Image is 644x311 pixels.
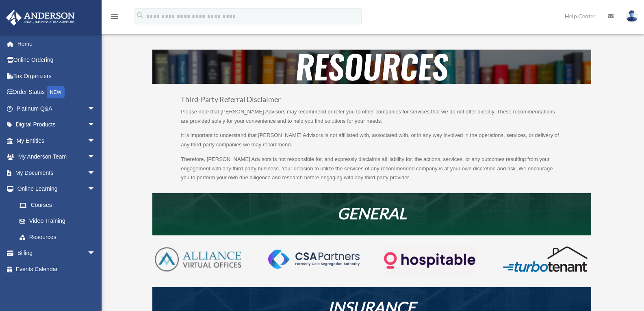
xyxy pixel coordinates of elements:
[6,149,108,165] a: My Anderson Teamarrow_drop_down
[11,229,104,245] a: Resources
[268,250,360,268] img: CSA-partners-Formerly-Cost-Segregation-Authority
[152,246,244,273] img: AVO-logo-1-color
[181,107,563,131] p: Please note that [PERSON_NAME] Advisors may recommend or refer you to other companies for service...
[110,11,119,21] i: menu
[87,100,104,117] span: arrow_drop_down
[6,117,108,133] a: Digital Productsarrow_drop_down
[47,86,65,98] div: NEW
[87,133,104,149] span: arrow_drop_down
[337,204,407,222] em: GENERAL
[6,68,108,84] a: Tax Organizers
[181,131,563,155] p: It is important to understand that [PERSON_NAME] Advisors is not affiliated with, associated with...
[87,181,104,198] span: arrow_drop_down
[152,50,591,84] img: resources-header
[6,84,108,101] a: Order StatusNEW
[11,197,108,213] a: Courses
[87,117,104,133] span: arrow_drop_down
[6,52,108,68] a: Online Ordering
[499,246,591,272] img: turbotenant
[6,133,108,149] a: My Entitiesarrow_drop_down
[87,245,104,262] span: arrow_drop_down
[4,10,77,26] img: Anderson Advisors Platinum Portal
[181,155,563,183] p: Therefore, [PERSON_NAME] Advisors is not responsible for, and expressly disclaims all liability f...
[11,213,108,229] a: Video Training
[626,10,638,22] img: User Pic
[87,149,104,165] span: arrow_drop_down
[6,36,108,52] a: Home
[6,181,108,197] a: Online Learningarrow_drop_down
[6,100,108,117] a: Platinum Q&Aarrow_drop_down
[87,165,104,181] span: arrow_drop_down
[181,96,563,107] h3: Third-Party Referral Disclaimer
[6,245,108,261] a: Billingarrow_drop_down
[6,261,108,277] a: Events Calendar
[110,14,119,21] a: menu
[136,11,145,20] i: search
[6,165,108,181] a: My Documentsarrow_drop_down
[384,246,475,275] img: Logo-transparent-dark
